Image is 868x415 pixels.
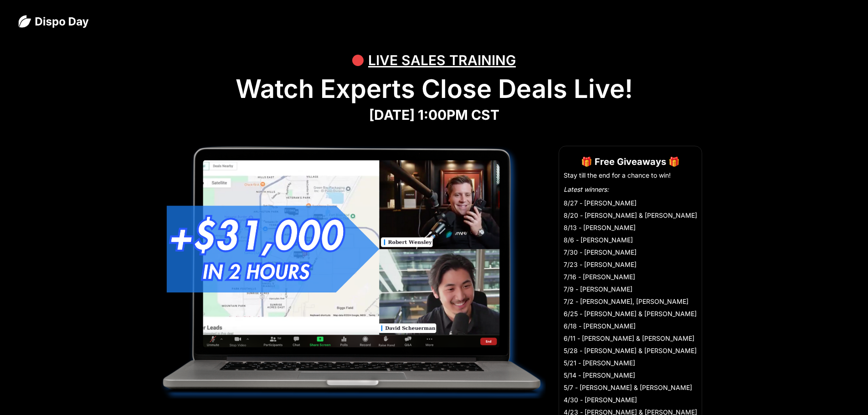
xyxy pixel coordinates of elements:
div: LIVE SALES TRAINING [368,46,516,74]
li: Stay till the end for a chance to win! [564,171,697,180]
h1: Watch Experts Close Deals Live! [18,74,850,104]
em: Latest winners: [564,185,609,193]
strong: [DATE] 1:00PM CST [369,107,499,123]
strong: 🎁 Free Giveaways 🎁 [581,156,680,167]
